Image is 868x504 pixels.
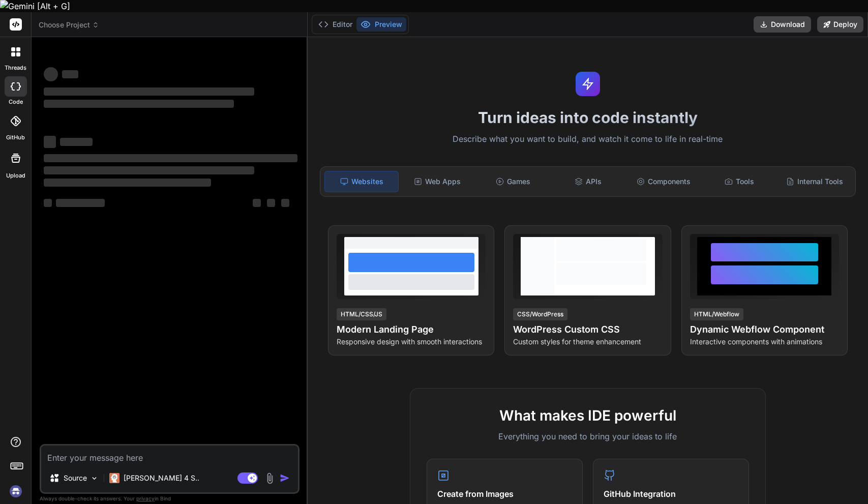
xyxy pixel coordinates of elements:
button: Preview [356,17,406,32]
h4: Dynamic Webflow Component [690,322,839,337]
div: Games [476,171,549,192]
div: APIs [552,171,625,192]
p: Custom styles for theme enhancement [513,337,662,347]
h4: Create from Images [437,488,572,500]
div: HTML/CSS/JS [337,308,386,320]
h4: WordPress Custom CSS [513,322,662,337]
span: ‌ [267,199,275,207]
div: Websites [324,171,399,192]
button: Deploy [817,16,863,33]
h2: What makes IDE powerful [427,405,749,426]
span: ‌ [44,166,254,174]
button: Editor [314,17,356,32]
p: Responsive design with smooth interactions [337,337,486,347]
span: ‌ [44,67,58,81]
img: icon [280,473,290,483]
label: GitHub [6,133,25,142]
span: ‌ [253,199,261,207]
span: ‌ [44,154,297,162]
div: CSS/WordPress [513,308,567,320]
p: Source [64,473,87,483]
img: signin [7,483,24,500]
span: ‌ [44,179,211,187]
img: attachment [264,472,276,484]
h4: Modern Landing Page [337,322,486,337]
img: Pick Models [90,474,99,483]
div: Web Apps [401,171,474,192]
p: Describe what you want to build, and watch it come to life in real-time [314,133,862,146]
span: ‌ [44,100,234,108]
span: privacy [136,495,155,501]
h4: GitHub Integration [604,488,738,500]
span: ‌ [62,70,78,78]
button: Download [754,16,811,33]
p: [PERSON_NAME] 4 S.. [124,473,199,483]
h1: Turn ideas into code instantly [314,108,862,127]
div: Internal Tools [778,171,851,192]
p: Always double-check its answers. Your in Bind [40,494,300,503]
label: threads [5,64,26,72]
span: ‌ [60,138,93,146]
p: Interactive components with animations [690,337,839,347]
div: Tools [702,171,775,192]
div: HTML/Webflow [690,308,743,320]
span: Choose Project [39,20,99,30]
span: ‌ [56,199,105,207]
span: ‌ [44,87,254,96]
span: ‌ [44,136,56,148]
label: Upload [6,171,25,180]
span: ‌ [44,199,52,207]
p: Everything you need to bring your ideas to life [427,430,749,442]
label: code [9,98,23,106]
div: Components [627,171,700,192]
img: Claude 4 Sonnet [109,473,119,483]
span: ‌ [281,199,289,207]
